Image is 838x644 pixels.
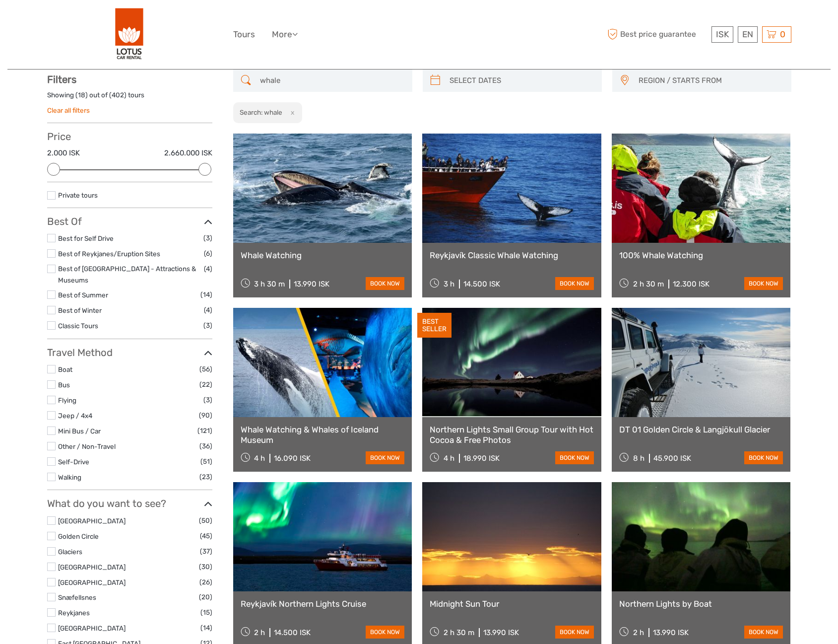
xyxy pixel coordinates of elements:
a: Private tours [58,191,98,199]
div: 13.990 ISK [294,280,329,288]
a: [GEOGRAPHIC_DATA] [58,517,126,525]
a: More [272,27,298,42]
p: We're away right now. Please check back later! [14,17,112,25]
span: (4) [204,304,212,316]
span: Best price guarantee [605,26,709,43]
a: Bus [58,381,70,389]
a: Whale Watching [241,250,405,260]
span: (14) [200,289,212,300]
a: Jeep / 4x4 [58,412,92,420]
span: 4 h [254,454,265,463]
input: SEARCH [256,72,407,89]
div: 14.500 ISK [274,628,311,637]
a: Flying [58,396,76,404]
a: [GEOGRAPHIC_DATA] [58,624,126,632]
h3: Best Of [47,215,212,227]
h3: Travel Method [47,347,212,358]
label: 18 [78,90,85,100]
a: Best for Self Drive [58,234,114,242]
a: Northern Lights by Boat [619,599,783,609]
span: (121) [197,425,212,436]
span: (30) [199,561,212,572]
a: Reykjavík Northern Lights Cruise [241,599,405,609]
a: Best of Winter [58,306,102,314]
div: 13.990 ISK [653,628,689,637]
span: (20) [199,591,212,603]
button: Open LiveChat chat widget [114,15,126,27]
h3: Price [47,131,212,143]
span: (3) [203,394,212,406]
a: Tours [233,27,255,42]
div: 18.990 ISK [463,454,500,463]
a: Reykjanes [58,609,90,617]
a: book now [744,626,783,639]
span: 4 h [444,454,454,463]
a: Walking [58,473,81,481]
div: 12.300 ISK [673,280,709,288]
strong: Filters [47,73,76,85]
span: (45) [200,530,212,542]
button: x [284,107,297,118]
div: Showing ( ) out of ( ) tours [47,90,212,106]
a: book now [366,451,404,464]
a: book now [555,451,594,464]
a: book now [744,277,783,290]
label: 2.660.000 ISK [164,148,212,158]
label: 402 [112,90,124,100]
a: DT 01 Golden Circle & Langjökull Glacier [619,425,783,434]
span: 3 h [444,280,454,288]
a: Golden Circle [58,532,99,540]
span: 3 h 30 m [254,280,285,288]
a: Clear all filters [47,106,90,114]
a: Other / Non-Travel [58,442,116,450]
span: 2 h [254,628,265,637]
a: Midnight Sun Tour [430,599,594,609]
a: book now [366,626,404,639]
a: Self-Drive [58,458,89,466]
div: 45.900 ISK [653,454,691,463]
h2: Search: whale [240,108,282,116]
a: [GEOGRAPHIC_DATA] [58,563,126,571]
span: (3) [203,320,212,331]
a: Best of Summer [58,291,108,299]
a: Mini Bus / Car [58,427,101,435]
a: book now [555,277,594,290]
span: (37) [200,546,212,557]
span: 2 h 30 m [633,280,664,288]
span: (15) [200,607,212,618]
input: SELECT DATES [446,72,597,89]
label: 2.000 ISK [47,148,80,158]
a: Classic Tours [58,322,98,330]
span: 2 h [633,628,644,637]
a: book now [744,451,783,464]
a: book now [555,626,594,639]
a: Northern Lights Small Group Tour with Hot Cocoa & Free Photos [430,425,594,445]
span: (23) [199,471,212,483]
span: (50) [199,515,212,526]
a: Best of Reykjanes/Eruption Sites [58,250,160,258]
a: book now [366,277,404,290]
div: 14.500 ISK [463,280,500,288]
a: Glaciers [58,548,82,556]
span: (90) [199,410,212,421]
div: 16.090 ISK [274,454,311,463]
a: Boat [58,365,72,373]
div: 13.990 ISK [483,628,519,637]
span: (51) [200,456,212,467]
div: BEST SELLER [417,313,451,338]
a: [GEOGRAPHIC_DATA] [58,578,126,586]
img: 443-e2bd2384-01f0-477a-b1bf-f993e7f52e7d_logo_big.png [115,7,144,62]
span: (3) [203,232,212,244]
span: (56) [199,363,212,375]
span: 0 [778,29,787,39]
a: 100% Whale Watching [619,250,783,260]
span: ISK [716,29,729,39]
a: Whale Watching & Whales of Iceland Museum [241,425,405,445]
span: (36) [199,440,212,452]
h3: What do you want to see? [47,498,212,509]
a: Best of [GEOGRAPHIC_DATA] - Attractions & Museums [58,265,196,284]
span: 8 h [633,454,645,463]
button: REGION / STARTS FROM [634,72,786,89]
div: EN [738,26,758,43]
